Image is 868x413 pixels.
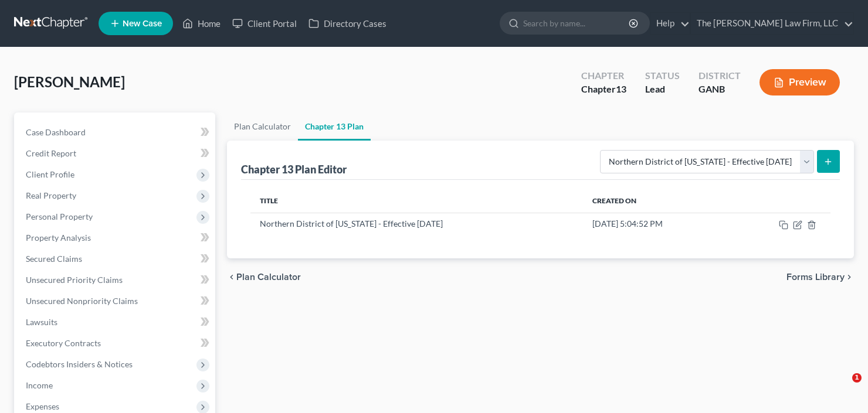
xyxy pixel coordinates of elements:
a: The [PERSON_NAME] Law Firm, LLC [691,13,853,34]
div: Chapter [581,83,626,96]
div: Lead [645,83,680,96]
a: Unsecured Nonpriority Claims [16,291,215,312]
input: Search by name... [523,12,630,34]
button: Forms Library chevron_right [786,272,854,282]
span: Personal Property [26,211,93,221]
span: 13 [616,83,626,94]
span: [PERSON_NAME] [14,73,125,90]
a: Case Dashboard [16,122,215,143]
td: Northern District of [US_STATE] - Effective [DATE] [250,213,583,235]
a: Property Analysis [16,227,215,248]
span: Lawsuits [26,317,57,327]
div: Chapter [581,69,626,83]
a: Executory Contracts [16,333,215,354]
div: District [699,69,741,83]
a: Directory Cases [303,13,392,34]
span: Forms Library [786,272,845,282]
span: Unsecured Nonpriority Claims [26,296,138,306]
span: 1 [852,373,862,383]
span: Real Property [26,190,76,200]
i: chevron_left [227,272,236,282]
span: Unsecured Priority Claims [26,275,123,285]
span: Client Profile [26,169,74,179]
span: Income [26,380,53,390]
div: Status [645,69,680,83]
a: Help [650,13,690,34]
span: Executory Contracts [26,338,101,348]
i: chevron_right [845,272,854,282]
span: Secured Claims [26,254,82,264]
a: Lawsuits [16,312,215,333]
span: Property Analysis [26,233,91,243]
div: GANB [699,83,741,96]
a: Chapter 13 Plan [298,112,371,141]
a: Credit Report [16,143,215,164]
span: Case Dashboard [26,127,86,137]
div: Chapter 13 Plan Editor [241,162,347,176]
iframe: Intercom live chat [828,373,856,401]
span: Codebtors Insiders & Notices [26,359,133,369]
th: Created On [583,189,730,213]
span: Plan Calculator [236,272,301,282]
td: [DATE] 5:04:52 PM [583,213,730,235]
button: chevron_left Plan Calculator [227,272,301,282]
a: Plan Calculator [227,112,298,141]
span: New Case [123,19,162,28]
span: Credit Report [26,148,76,158]
a: Client Portal [226,13,303,34]
button: Preview [759,69,840,95]
a: Home [177,13,226,34]
span: Expenses [26,401,59,411]
a: Unsecured Priority Claims [16,269,215,291]
th: Title [250,189,583,213]
a: Secured Claims [16,248,215,269]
